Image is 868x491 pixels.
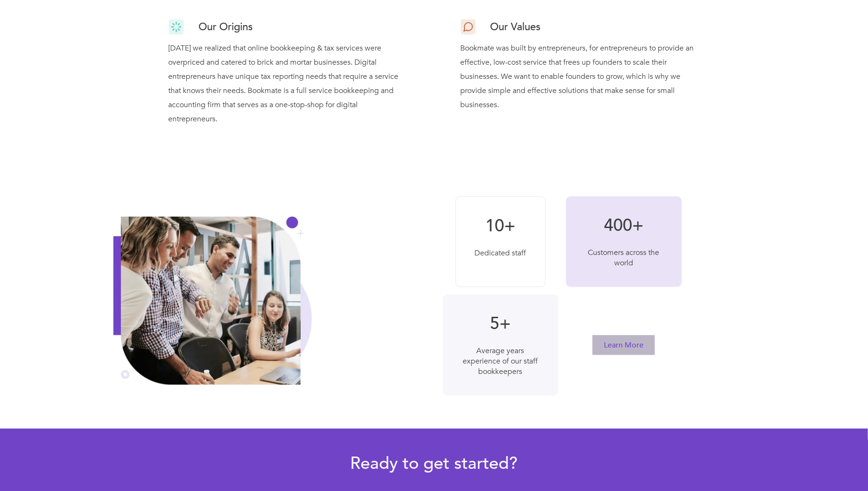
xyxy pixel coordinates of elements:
h1: 10+ [475,216,526,237]
div: Dedicated staff [475,248,526,258]
div: Bookmate was built by entrepreneurs, for entrepreneurs to provide an effective, low-cost service ... [461,36,700,112]
h3: Our Values [490,17,541,36]
h1: 400+ [585,215,663,236]
h3: Ready to get started? [315,452,554,475]
h1: 5+ [462,313,540,334]
div: Average years experience of our staff bookkeepers [462,346,540,377]
h3: Our Origins [198,17,253,36]
div: [DATE] we realized that online bookkeeping & tax services were overpriced and catered to brick an... [169,36,408,126]
a: Learn More [593,335,655,355]
div: Customers across the world [585,247,663,268]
